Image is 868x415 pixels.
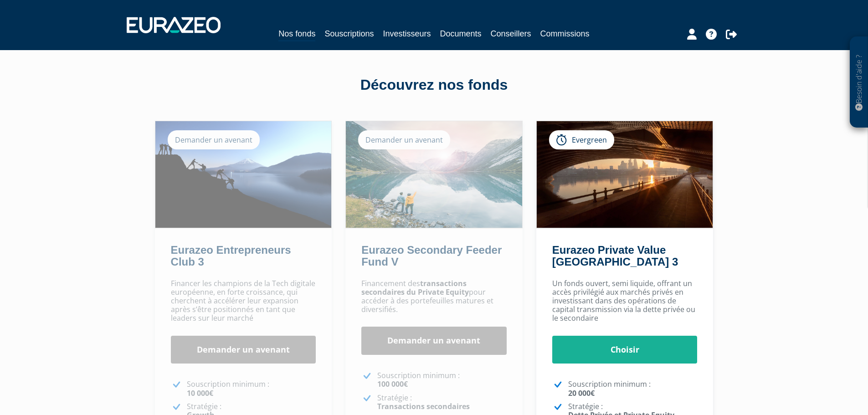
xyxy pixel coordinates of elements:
strong: Transactions secondaires [377,401,470,411]
strong: 10 000€ [187,388,213,398]
div: Evergreen [549,130,614,149]
img: Eurazeo Entrepreneurs Club 3 [155,121,332,228]
a: Documents [440,27,482,40]
strong: 20 000€ [568,388,595,398]
a: Nos fonds [278,27,315,41]
strong: transactions secondaires du Private Equity [361,278,469,297]
p: Stratégie : [377,394,507,411]
p: Souscription minimum : [187,380,316,397]
a: Commissions [540,27,590,40]
p: Souscription minimum : [568,380,698,397]
img: 1732889491-logotype_eurazeo_blanc_rvb.png [127,17,221,33]
a: Choisir [552,336,698,364]
p: Financement des pour accéder à des portefeuilles matures et diversifiés. [361,279,507,314]
img: Eurazeo Private Value Europe 3 [537,121,713,228]
div: Demander un avenant [168,130,260,149]
p: Financer les champions de la Tech digitale européenne, en forte croissance, qui cherchent à accél... [171,279,316,323]
a: Investisseurs [383,27,431,40]
a: Souscriptions [324,27,374,40]
div: Demander un avenant [358,130,450,149]
img: Eurazeo Secondary Feeder Fund V [346,121,522,228]
a: Eurazeo Entrepreneurs Club 3 [171,244,291,268]
p: Un fonds ouvert, semi liquide, offrant un accès privilégié aux marchés privés en investissant dan... [552,279,698,323]
a: Eurazeo Private Value [GEOGRAPHIC_DATA] 3 [552,244,678,268]
div: Découvrez nos fonds [175,75,694,96]
a: Eurazeo Secondary Feeder Fund V [361,244,502,268]
a: Conseillers [491,27,531,40]
p: Souscription minimum : [377,371,507,389]
a: Demander un avenant [171,336,316,364]
strong: 100 000€ [377,379,408,389]
a: Demander un avenant [361,327,507,355]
